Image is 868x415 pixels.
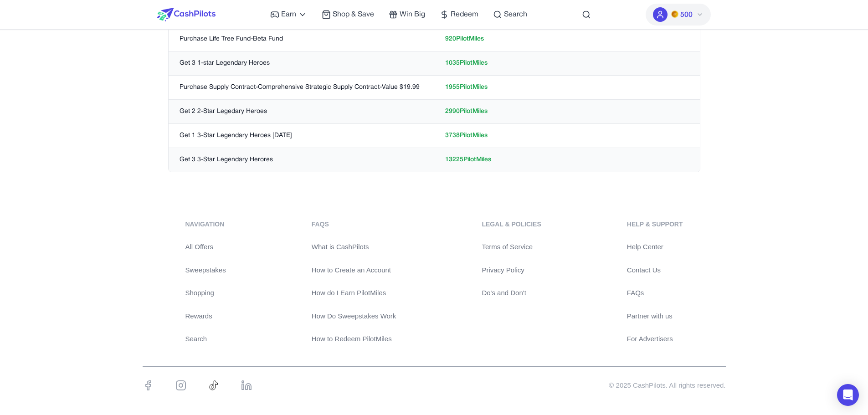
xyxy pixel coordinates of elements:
[208,380,219,391] img: TikTok
[434,51,700,76] td: 1035 PilotMiles
[671,10,678,18] img: PMs
[627,334,683,344] a: For Advertisers
[312,311,396,322] a: How Do Sweepstakes Work
[837,384,859,406] div: Open Intercom Messenger
[434,148,700,172] td: 13225 PilotMiles
[434,27,700,51] td: 920 PilotMiles
[627,265,683,276] a: Contact Us
[312,265,396,276] a: How to Create an Account
[312,334,396,344] a: How to Redeem PilotMiles
[312,220,396,229] div: FAQs
[333,9,374,20] span: Shop & Save
[169,148,434,172] td: Get 3 3-Star Legendary Herores
[680,10,693,20] span: 500
[185,242,226,252] a: All Offers
[169,76,434,100] td: Purchase Supply Contract-Comprehensive Strategic Supply Contract-Value $19.99
[169,124,434,148] td: Get 1 3-Star Legendary Heroes [DATE]
[270,9,307,20] a: Earn
[185,265,226,276] a: Sweepstakes
[312,242,396,252] a: What is CashPilots
[627,242,683,252] a: Help Center
[389,9,425,20] a: Win Big
[646,4,711,26] button: PMs500
[451,9,478,20] span: Redeem
[482,242,541,252] a: Terms of Service
[493,9,527,20] a: Search
[482,288,541,298] a: Do's and Don't
[185,288,226,298] a: Shopping
[322,9,374,20] a: Shop & Save
[504,9,527,20] span: Search
[627,288,683,298] a: FAQs
[185,311,226,322] a: Rewards
[434,76,700,100] td: 1955 PilotMiles
[281,9,296,20] span: Earn
[434,100,700,124] td: 2990 PilotMiles
[482,220,541,229] div: Legal & Policies
[169,27,434,51] td: Purchase Life Tree Fund-Beta Fund
[609,380,725,391] div: © 2025 CashPilots. All rights reserved.
[627,311,683,322] a: Partner with us
[400,9,425,20] span: Win Big
[157,8,216,21] img: CashPilots Logo
[169,51,434,76] td: Get 3 1-star Legendary Heroes
[440,9,478,20] a: Redeem
[627,220,683,229] div: Help & Support
[185,220,226,229] div: navigation
[169,100,434,124] td: Get 2 2-Star Legedary Heroes
[312,288,396,298] a: How do I Earn PilotMiles
[482,265,541,276] a: Privacy Policy
[185,334,226,344] a: Search
[434,124,700,148] td: 3738 PilotMiles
